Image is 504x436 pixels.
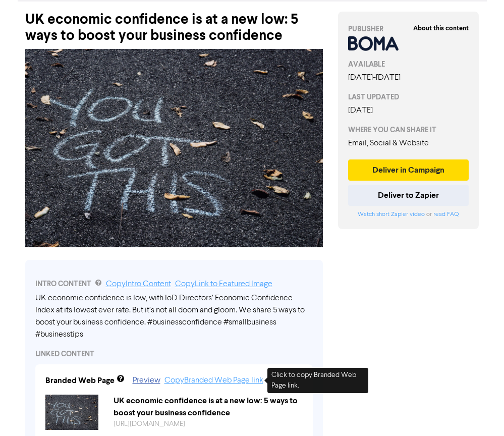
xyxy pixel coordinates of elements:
[348,92,469,102] div: LAST UPDATED
[133,376,160,385] a: Preview
[348,104,469,117] div: [DATE]
[413,24,469,32] strong: About this content
[348,59,469,70] div: AVAILABLE
[348,24,469,34] div: PUBLISHER
[45,374,115,387] div: Branded Web Page
[25,2,323,44] div: UK economic confidence is at a new low: 5 ways to boost your business confidence
[348,210,469,219] div: or
[114,420,185,427] a: [URL][DOMAIN_NAME]
[358,211,425,217] a: Watch short Zapier video
[433,211,459,217] a: read FAQ
[175,280,272,288] a: Copy Link to Featured Image
[35,292,313,341] div: UK economic confidence is low, with IoD Directors’ Economic Confidence Index at its lowest ever r...
[164,376,263,385] a: Copy Branded Web Page link
[348,185,469,206] button: Deliver to Zapier
[106,419,310,429] div: https://public2.bomamarketing.com/cp/1ipX8Y6lDBW2jipanU5MmJ?sa=klvJHyFv
[35,349,313,359] div: LINKED CONTENT
[348,159,469,181] button: Deliver in Campaign
[348,125,469,135] div: WHERE YOU CAN SHARE IT
[106,395,310,419] div: UK economic confidence is at a new low: 5 ways to boost your business confidence
[35,278,313,290] div: INTRO CONTENT
[454,388,504,436] iframe: Chat Widget
[267,368,368,393] div: Click to copy Branded Web Page link.
[348,137,469,149] div: Email, Social & Website
[106,280,171,288] a: Copy Intro Content
[348,72,469,84] div: [DATE] - [DATE]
